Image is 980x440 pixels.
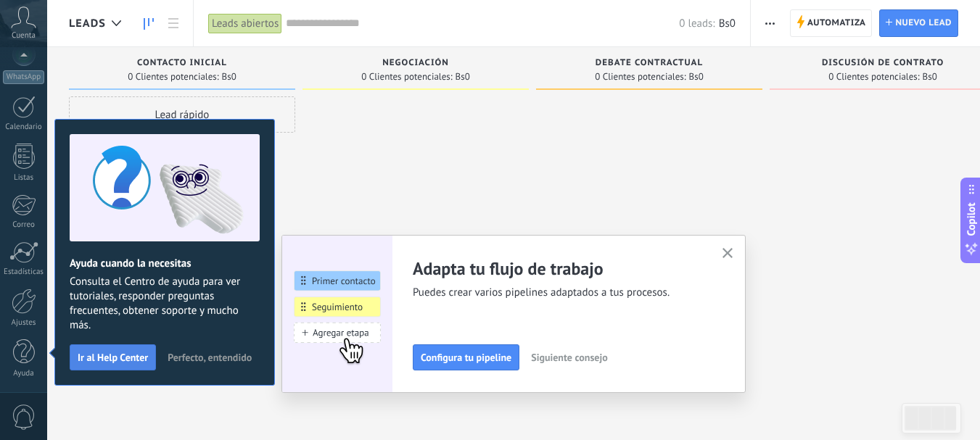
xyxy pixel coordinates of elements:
span: Configura tu pipeline [421,352,511,362]
div: Debate contractual [543,58,755,70]
div: Ajustes [3,318,45,328]
span: Discusión de contrato [822,58,944,68]
span: 0 Clientes potenciales: [595,72,685,81]
span: Bs0 [923,72,937,81]
button: Perfecto, entendido [161,346,258,368]
span: Puedes crear varios pipelines adaptados a tus procesos. [413,286,704,300]
span: Bs0 [222,72,236,81]
h2: Adapta tu flujo de trabajo [413,257,704,280]
span: Debate contractual [596,58,703,68]
h2: Ayuda cuando la necesitas [70,257,260,270]
div: Ayuda [3,369,45,378]
span: Leads [69,17,106,30]
span: Ir al Help Center [78,352,148,362]
span: 0 Clientes potenciales: [128,72,218,81]
span: Copilot [964,202,979,236]
span: Perfecto, entendido [168,352,252,362]
div: Correo [3,220,45,230]
span: Negociación [382,58,449,68]
div: Negociación [310,58,522,70]
div: Lead rápido [69,96,295,133]
div: Contacto inicial [76,58,288,70]
a: Lista [161,9,186,38]
span: Bs0 [719,17,736,30]
span: Contacto inicial [137,58,227,68]
div: Calendario [3,123,45,132]
span: Automatiza [807,10,866,36]
span: Bs0 [456,72,470,81]
a: Leads [136,9,161,38]
div: Leads abiertos [208,13,282,34]
span: Nuevo lead [895,10,952,36]
button: Configura tu pipeline [413,344,519,370]
a: Nuevo lead [879,9,958,37]
button: Siguiente consejo [524,346,614,368]
a: Automatiza [790,9,873,37]
span: Consulta el Centro de ayuda para ver tutoriales, responder preguntas frecuentes, obtener soporte ... [70,275,260,333]
span: 0 Clientes potenciales: [828,72,919,81]
div: Estadísticas [3,267,45,277]
button: Ir al Help Center [70,344,156,370]
span: 0 leads: [679,17,715,30]
span: Bs0 [689,72,704,81]
span: Cuenta [12,31,36,41]
span: Siguiente consejo [531,352,607,362]
div: WhatsApp [3,70,44,84]
span: 0 Clientes potenciales: [361,72,452,81]
div: Listas [3,173,45,183]
button: Más [759,9,781,37]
